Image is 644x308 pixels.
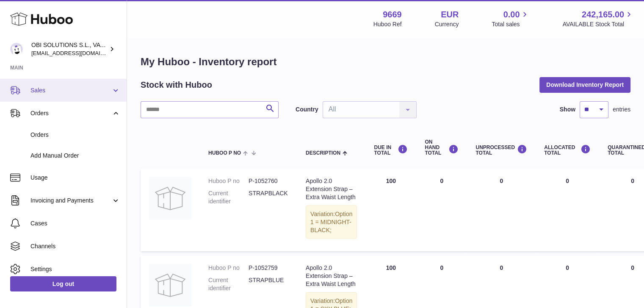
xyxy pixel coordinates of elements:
strong: EUR [441,9,459,20]
button: Download Inventory Report [539,77,630,92]
label: Show [560,105,575,114]
span: Sales [30,86,111,94]
dt: Current identifier [208,189,249,205]
div: Apollo 2.0 Extension Strap – Extra Waist Length [306,264,357,288]
td: 0 [536,169,599,251]
td: 100 [365,169,416,251]
img: product image [149,177,191,219]
td: 0 [467,169,536,251]
img: product image [149,264,191,306]
span: Channels [30,242,120,250]
dd: STRAPBLACK [249,189,289,205]
div: Huboo Ref [373,20,402,28]
dt: Huboo P no [208,264,249,272]
a: 0.00 Total sales [492,9,529,28]
div: Currency [435,20,459,28]
div: ON HAND Total [425,139,459,156]
a: Log out [10,276,116,291]
span: Huboo P no [208,150,241,156]
span: [EMAIL_ADDRESS][DOMAIN_NAME] [31,50,124,56]
span: 0 [631,178,634,184]
dd: STRAPBLUE [249,276,289,292]
dt: Huboo P no [208,177,249,185]
td: 0 [416,169,467,251]
span: Description [306,150,340,156]
span: 0.00 [503,9,520,20]
div: Apollo 2.0 Extension Strap – Extra Waist Length [306,177,357,201]
a: 242,165.00 AVAILABLE Stock Total [562,9,634,28]
h1: My Huboo - Inventory report [141,55,630,69]
div: OBI SOLUTIONS S.L., VAT: B70911078 [31,41,108,57]
span: AVAILABLE Stock Total [562,20,634,28]
dt: Current identifier [208,276,249,292]
div: ALLOCATED Total [544,144,591,156]
div: DUE IN TOTAL [374,144,408,156]
div: UNPROCESSED Total [475,144,527,156]
span: Orders [30,131,120,139]
img: hello@myobistore.com [10,43,23,55]
span: Cases [30,219,120,228]
span: Settings [30,265,120,273]
span: Total sales [492,20,529,28]
span: entries [613,105,630,114]
span: 242,165.00 [582,9,624,20]
span: 0 [631,264,634,271]
span: Usage [30,174,120,182]
h2: Stock with Huboo [141,79,212,91]
label: Country [296,105,318,114]
span: Invoicing and Payments [30,197,111,205]
span: Add Manual Order [30,152,120,160]
dd: P-1052759 [249,264,289,272]
dd: P-1052760 [249,177,289,185]
strong: 9669 [383,9,402,20]
span: Option 1 = MIDNIGHT-BLACK; [310,211,352,233]
div: Variation: [306,205,357,239]
span: Orders [30,109,111,117]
